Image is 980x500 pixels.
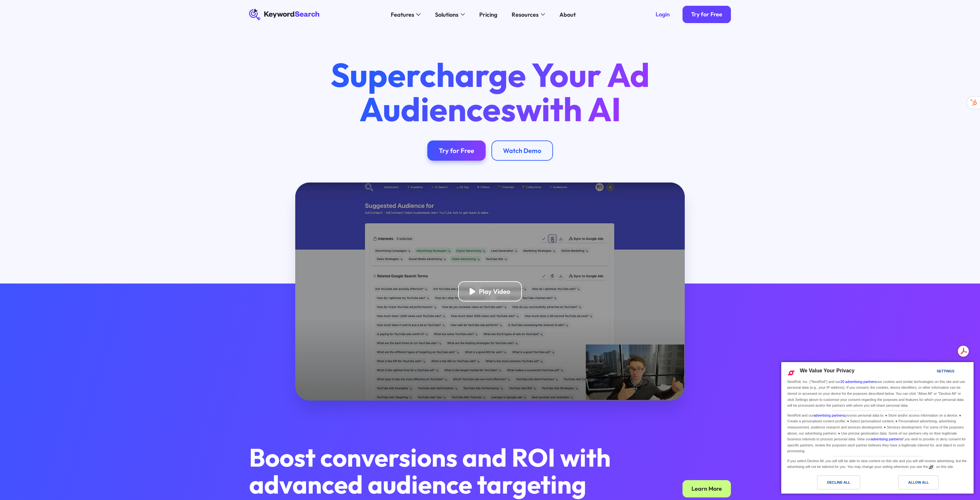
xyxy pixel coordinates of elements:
div: About [559,10,576,19]
a: Pricing [475,9,502,20]
div: Login [656,11,670,18]
h1: Supercharge Your Ad Audiences [317,58,663,126]
a: advertising partners [871,437,902,441]
div: Allow All [908,479,929,486]
span: with AI [516,88,621,130]
a: Learn More [683,480,731,497]
div: Decline All [827,479,850,486]
div: NextRoll, Inc. ("NextRoll") and our use cookies and similar technologies on this site and use per... [786,378,969,409]
a: Try for Free [683,6,731,23]
div: Settings [937,368,954,375]
span: We Value Your Privacy [800,368,855,373]
a: Decline All [785,475,877,493]
div: Features [391,10,414,19]
a: 20 advertising partners [841,380,876,384]
h2: Boost conversions and ROI with advanced audience targeting [249,444,624,497]
a: advertising partners [814,413,845,417]
a: Settings [926,366,941,378]
a: Try for Free [427,140,486,161]
div: NextRoll and our process personal data to: ● Store and/or access information on a device; ● Creat... [786,411,969,455]
a: Allow All [877,475,970,493]
div: Resources [512,10,539,19]
a: About [555,9,580,20]
div: Play Video [479,287,510,295]
a: Login [647,6,678,23]
div: Try for Free [691,11,722,18]
div: Solutions [435,10,458,19]
a: open lightbox [295,182,685,401]
div: If you select Decline All, you will still be able to view content on this site and you will still... [786,456,969,470]
div: Watch Demo [503,147,541,155]
div: Try for Free [439,147,474,155]
div: Pricing [479,10,497,19]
